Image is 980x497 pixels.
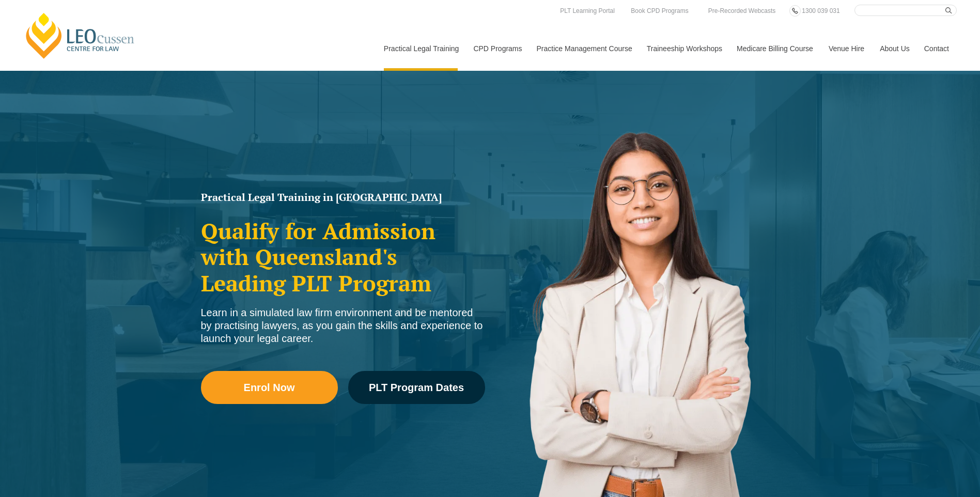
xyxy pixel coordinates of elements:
a: CPD Programs [465,26,528,71]
a: Book CPD Programs [628,5,691,17]
div: Learn in a simulated law firm environment and be mentored by practising lawyers, as you gain the ... [201,306,485,345]
iframe: LiveChat chat widget [911,428,954,471]
a: Traineeship Workshops [639,26,729,71]
a: PLT Program Dates [348,371,485,404]
a: Practice Management Course [529,26,639,71]
a: Contact [916,26,957,71]
a: Venue Hire [821,26,872,71]
a: Practical Legal Training [376,26,466,71]
span: 1300 039 031 [802,7,839,14]
a: Medicare Billing Course [729,26,821,71]
a: PLT Learning Portal [557,5,617,17]
a: Enrol Now [201,371,338,404]
h1: Practical Legal Training in [GEOGRAPHIC_DATA] [201,192,485,203]
a: 1300 039 031 [799,5,842,17]
a: Pre-Recorded Webcasts [706,5,779,17]
span: Enrol Now [244,382,295,393]
span: PLT Program Dates [369,382,464,393]
a: About Us [872,26,916,71]
h2: Qualify for Admission with Queensland's Leading PLT Program [201,218,485,296]
a: [PERSON_NAME] Centre for Law [23,11,137,60]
